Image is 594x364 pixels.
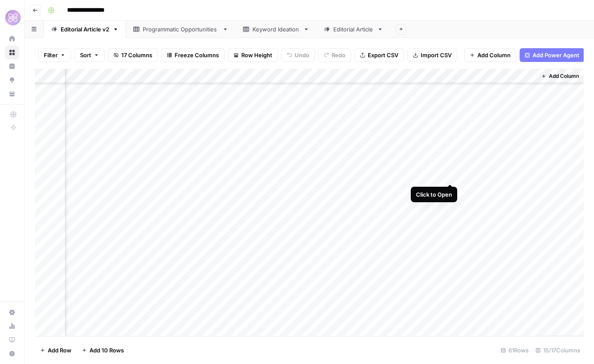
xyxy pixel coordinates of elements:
[295,51,309,59] span: Undo
[44,21,126,38] a: Editorial Article v2
[108,48,158,62] button: 17 Columns
[89,346,124,355] span: Add 10 Rows
[520,48,585,62] button: Add Power Agent
[175,51,219,59] span: Freeze Columns
[281,48,315,62] button: Undo
[44,51,58,59] span: Filter
[252,25,300,34] div: Keyword Ideation
[5,333,19,347] a: Learning Hub
[407,48,457,62] button: Import CSV
[532,343,584,357] div: 15/17 Columns
[421,51,452,59] span: Import CSV
[241,51,272,59] span: Row Height
[333,25,374,34] div: Editorial Article
[38,48,71,62] button: Filter
[5,87,19,101] a: Your Data
[477,51,511,59] span: Add Column
[80,51,91,59] span: Sort
[5,10,21,25] img: HoneyLove Logo
[532,51,579,59] span: Add Power Agent
[48,346,71,355] span: Add Row
[5,7,19,28] button: Workspace: HoneyLove
[549,72,579,80] span: Add Column
[317,21,391,38] a: Editorial Article
[332,51,345,59] span: Redo
[74,48,105,62] button: Sort
[354,48,404,62] button: Export CSV
[5,32,19,46] a: Home
[121,51,152,59] span: 17 Columns
[5,347,19,361] button: Help + Support
[236,21,317,38] a: Keyword Ideation
[61,25,109,34] div: Editorial Article v2
[5,73,19,87] a: Opportunities
[416,190,452,199] div: Click to Open
[5,319,19,333] a: Usage
[5,46,19,59] a: Browse
[228,48,278,62] button: Row Height
[538,71,582,82] button: Add Column
[5,305,19,319] a: Settings
[126,21,236,38] a: Programmatic Opportunities
[497,343,532,357] div: 61 Rows
[77,343,129,357] button: Add 10 Rows
[161,48,225,62] button: Freeze Columns
[35,343,77,357] button: Add Row
[464,48,516,62] button: Add Column
[368,51,398,59] span: Export CSV
[5,59,19,73] a: Insights
[318,48,351,62] button: Redo
[143,25,219,34] div: Programmatic Opportunities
